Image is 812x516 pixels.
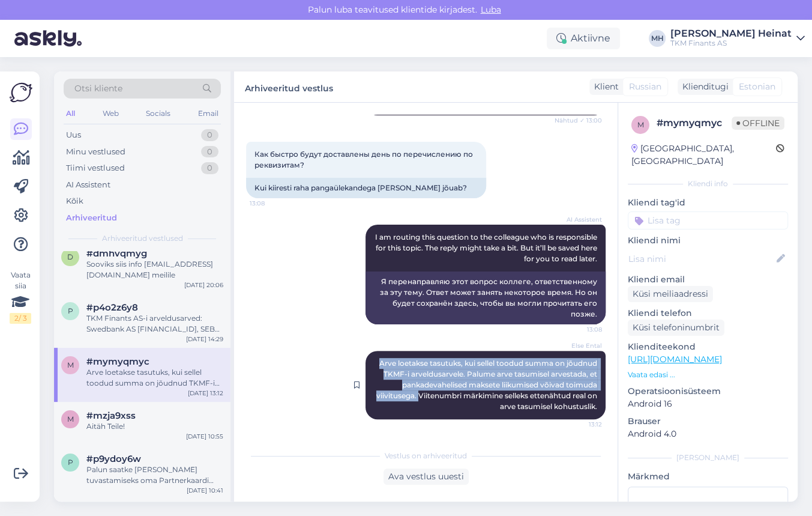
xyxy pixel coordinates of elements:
p: Operatsioonisüsteem [628,385,788,398]
div: Klient [589,80,619,93]
div: 2 / 3 [10,313,31,324]
span: #p4o2z6y8 [86,302,138,313]
p: Märkmed [628,470,788,483]
span: Arhiveeritud vestlused [102,233,183,244]
div: TKM Finants AS-i arveldusarved: Swedbank AS [FINANCIAL_ID], SEB Pank AS [FINANCIAL_ID], AS LHV Pa... [86,313,223,335]
p: Brauser [628,415,788,428]
div: Küsi telefoninumbrit [628,320,724,336]
input: Lisa nimi [628,252,774,266]
div: Kui kiiresti raha pangaülekandega [PERSON_NAME] jõuab? [246,178,486,198]
span: Estonian [739,80,775,93]
div: [DATE] 10:55 [186,432,223,441]
p: Kliendi nimi [628,234,788,247]
div: Sooviks siis info [EMAIL_ADDRESS][DOMAIN_NAME] meilile [86,259,223,281]
div: Arhiveeritud [66,212,117,224]
span: p [68,458,73,467]
div: Web [100,106,121,121]
span: Arve loetakse tasutuks, kui sellel toodud summa on jõudnud TKMF-i arveldusarvele. Palume arve tas... [376,359,599,411]
div: Kliendi info [628,178,788,189]
div: [DATE] 14:29 [186,335,223,344]
a: [PERSON_NAME] HeinatTKM Finants AS [670,29,805,48]
span: Как быстро будут доставлены день по перечислению по реквизитам? [254,150,475,169]
span: #p9ydoy6w [86,454,141,464]
span: 13:08 [250,199,295,208]
div: 0 [201,146,218,158]
div: MH [649,30,666,47]
div: # mymyqmyc [657,116,732,130]
span: #mzja9xss [86,410,136,421]
span: p [68,306,73,315]
div: Klienditugi [678,80,729,93]
input: Lisa tag [628,211,788,229]
div: Tiimi vestlused [66,162,125,174]
div: Socials [143,106,173,121]
span: AI Assistent [557,215,602,224]
div: Minu vestlused [66,146,125,158]
div: [DATE] 10:41 [187,486,223,495]
div: Ava vestlus uuesti [383,469,469,485]
span: Nähtud ✓ 13:00 [555,116,602,125]
div: 0 [201,162,218,174]
span: 13:08 [557,325,602,334]
div: Uus [66,129,81,141]
div: Email [196,106,221,121]
span: m [67,414,74,423]
span: #mymyqmyc [86,356,149,367]
div: Palun saatke [PERSON_NAME] tuvastamiseks oma Partnerkaardi number. [86,464,223,486]
span: Luba [477,4,505,15]
span: 13:12 [557,420,602,429]
div: Aitäh Teile! [86,421,223,432]
p: Kliendi telefon [628,307,788,320]
p: Klienditeekond [628,341,788,353]
span: Otsi kliente [74,82,122,95]
p: Kliendi tag'id [628,196,788,209]
div: [DATE] 20:06 [184,281,223,290]
div: Küsi meiliaadressi [628,286,713,302]
a: [URL][DOMAIN_NAME] [628,354,722,365]
span: #dmhvqmyg [86,248,147,259]
div: Aktiivne [547,28,620,49]
p: Android 16 [628,398,788,410]
img: Askly Logo [10,81,32,104]
div: AI Assistent [66,179,110,191]
div: 0 [201,129,218,141]
span: Else Ental [557,341,602,350]
div: Я перенаправляю этот вопрос коллеге, ответственному за эту тему. Ответ может занять некоторое вре... [365,272,606,324]
div: Arve loetakse tasutuks, kui sellel toodud summa on jõudnud TKMF-i arveldusarvele. Palume arve tas... [86,367,223,389]
div: [PERSON_NAME] [628,452,788,463]
div: [PERSON_NAME] Heinat [670,29,792,38]
label: Arhiveeritud vestlus [245,79,333,95]
span: d [67,252,73,261]
div: Kõik [66,195,83,207]
div: [DATE] 13:12 [188,389,223,398]
div: All [64,106,77,121]
span: Offline [732,117,784,130]
span: m [637,120,644,129]
div: TKM Finants AS [670,38,792,48]
span: Vestlus on arhiveeritud [385,451,467,461]
p: Kliendi email [628,273,788,286]
p: Android 4.0 [628,428,788,440]
div: [GEOGRAPHIC_DATA], [GEOGRAPHIC_DATA] [631,142,776,168]
span: m [67,360,74,369]
span: I am routing this question to the colleague who is responsible for this topic. The reply might ta... [375,232,599,263]
span: Russian [629,80,661,93]
p: Vaata edasi ... [628,369,788,380]
div: Vaata siia [10,270,31,324]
